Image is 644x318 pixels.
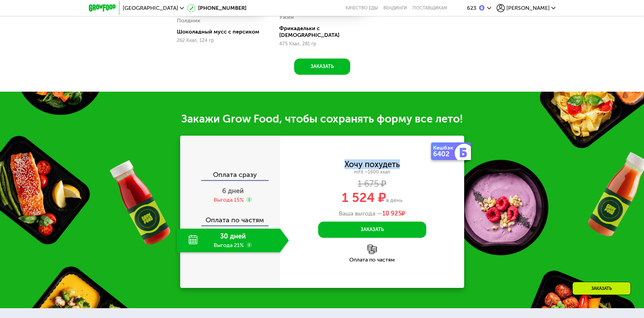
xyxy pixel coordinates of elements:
a: Качество еды [345,5,378,11]
div: Ужин [279,12,294,22]
div: Оплата по частям [181,210,280,225]
div: Ваша выгода — [280,210,464,218]
div: Кешбэк [433,145,456,151]
div: Хочу похудеть [344,161,400,168]
div: поставщикам [412,5,447,11]
span: [GEOGRAPHIC_DATA] [123,5,178,11]
a: Вендинги [383,5,407,11]
div: 1 675 ₽ [280,180,464,188]
span: 10 925 [382,210,402,217]
div: 6402 [433,151,456,157]
span: [PERSON_NAME] [506,5,550,11]
div: 623 [467,5,476,11]
div: 475 Ккал, 281 гр [279,41,365,47]
span: 6 дней [222,187,244,195]
div: 262 Ккал, 124 гр [177,38,262,43]
span: в день [386,197,403,203]
div: Оплата сразу [181,171,280,180]
div: Выгода 15% [214,196,244,204]
button: Заказать [294,59,350,75]
img: l6xcnZfty9opOoJh.png [367,245,377,254]
div: Фрикадельки с [DEMOGRAPHIC_DATA] [279,25,370,39]
div: Шоколадный мусс с персиком [177,28,268,35]
div: Оплата по частям [280,257,464,263]
div: Заказать [572,282,631,295]
div: mFit ~1600 ккал [280,169,464,175]
button: Заказать [318,222,426,238]
a: [PHONE_NUMBER] [187,4,246,12]
span: 1 524 ₽ [342,190,386,205]
span: ₽ [382,210,405,218]
div: Полдник [177,16,200,26]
